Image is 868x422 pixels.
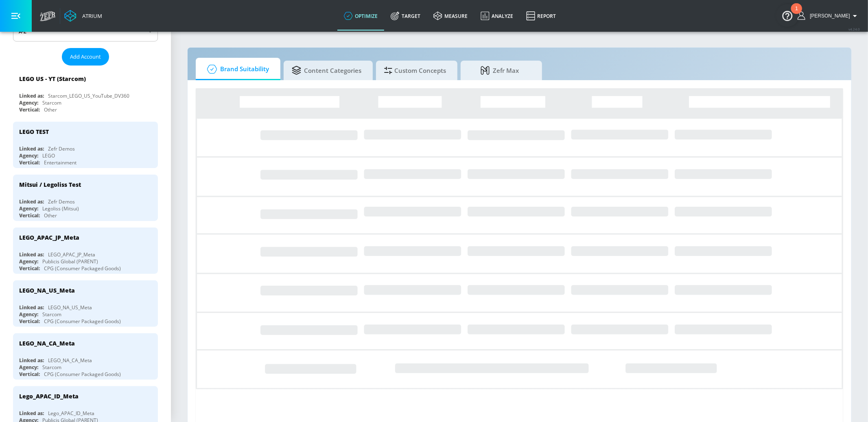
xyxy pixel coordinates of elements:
div: LEGO_NA_US_MetaLinked as:LEGO_NA_US_MetaAgency:StarcomVertical:CPG (Consumer Packaged Goods) [13,280,158,327]
div: Zefr Demos [48,145,75,152]
div: Starcom [42,311,61,318]
div: Vertical: [19,159,40,166]
div: Linked as: [19,357,44,364]
div: Mitsui / Legoliss Test [19,181,81,188]
span: Add Account [70,52,101,61]
div: LEGO_APAC_JP_MetaLinked as:LEGO_APAC_JP_MetaAgency:Publicis Global (PARENT)Vertical:CPG (Consumer... [13,227,158,274]
div: LEGO_NA_CA_Meta [48,357,92,364]
a: Atrium [64,10,102,22]
div: LEGO US - YT (Starcom) [19,75,86,83]
div: LEGO_NA_US_Meta [48,304,92,311]
div: Vertical: [19,371,40,378]
div: LEGO TESTLinked as:Zefr DemosAgency:LEGOVertical:Entertainment [13,122,158,168]
div: Other [44,212,57,219]
a: Report [520,1,562,31]
button: [PERSON_NAME] [798,11,860,21]
div: Agency: [19,205,38,212]
span: Brand Suitability [204,59,269,79]
a: optimize [337,1,384,31]
div: Zefr Demos [48,198,75,205]
span: Content Categories [292,61,361,80]
div: LEGO [42,152,55,159]
div: LEGO_NA_CA_MetaLinked as:LEGO_NA_CA_MetaAgency:StarcomVertical:CPG (Consumer Packaged Goods) [13,333,158,380]
div: Linked as: [19,304,44,311]
div: LEGO_NA_CA_Meta [19,339,75,347]
div: LEGO TEST [19,128,49,136]
div: Mitsui / Legoliss TestLinked as:Zefr DemosAgency:Legoliss (Mitsui)Vertical:Other [13,175,158,221]
div: LEGO US - YT (Starcom)Linked as:Starcom_LEGO_US_YouTube_DV360Agency:StarcomVertical:Other [13,69,158,115]
div: Linked as: [19,92,44,99]
a: measure [427,1,474,31]
div: Starcom_LEGO_US_YouTube_DV360 [48,92,129,99]
div: Starcom [42,99,61,106]
div: CPG (Consumer Packaged Goods) [44,265,121,272]
span: Custom Concepts [384,61,446,80]
div: LEGO_NA_US_Meta [19,286,75,294]
div: Lego_APAC_ID_Meta [19,392,79,400]
div: Publicis Global (PARENT) [42,258,98,265]
div: LEGO_APAC_JP_Meta [19,234,79,241]
span: login as: casey.cohen@zefr.com [807,13,850,19]
div: Linked as: [19,410,44,417]
a: Analyze [474,1,520,31]
div: Vertical: [19,265,40,272]
div: Vertical: [19,106,40,113]
div: 1 [795,9,798,19]
div: CPG (Consumer Packaged Goods) [44,318,121,325]
div: Lego_APAC_ID_Meta [48,410,94,417]
div: Vertical: [19,318,40,325]
div: Legoliss (Mitsui) [42,205,79,212]
div: Linked as: [19,198,44,205]
div: Starcom [42,364,61,371]
div: LEGO_APAC_JP_Meta [48,251,95,258]
div: Vertical: [19,212,40,219]
div: Entertainment [44,159,77,166]
div: Linked as: [19,145,44,152]
div: Agency: [19,364,38,371]
div: Agency: [19,311,38,318]
span: Zefr Max [469,61,531,80]
div: CPG (Consumer Packaged Goods) [44,371,121,378]
div: Other [44,106,57,113]
div: Agency: [19,99,38,106]
a: Target [384,1,427,31]
div: Linked as: [19,251,44,258]
button: Open Resource Center, 1 new notification [776,4,799,27]
div: Agency: [19,152,38,159]
button: Add Account [62,48,109,66]
span: v 4.24.0 [848,27,860,31]
div: Agency: [19,258,38,265]
div: Atrium [79,12,102,20]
